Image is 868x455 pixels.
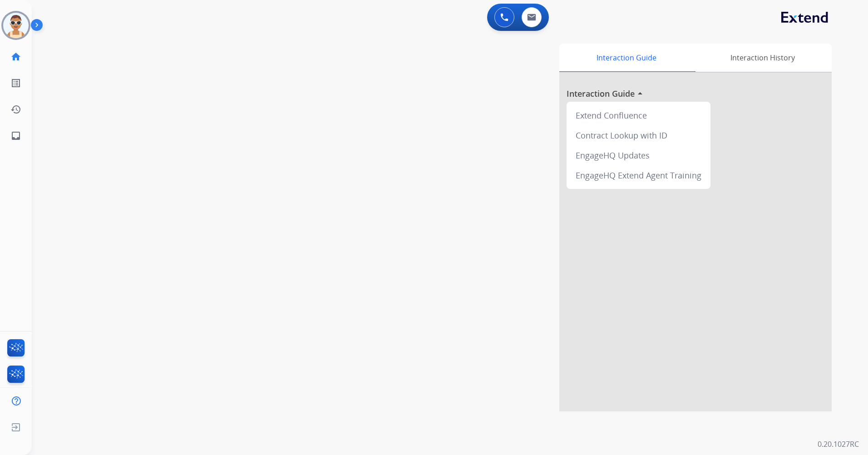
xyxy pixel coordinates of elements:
[559,44,693,72] div: Interaction Guide
[10,104,21,115] mat-icon: history
[10,51,21,62] mat-icon: home
[570,105,707,125] div: Extend Confluence
[3,13,29,38] img: avatar
[10,78,21,89] mat-icon: list_alt
[818,439,859,450] p: 0.20.1027RC
[693,44,832,72] div: Interaction History
[570,145,707,165] div: EngageHQ Updates
[570,125,707,145] div: Contract Lookup with ID
[570,165,707,185] div: EngageHQ Extend Agent Training
[10,130,21,141] mat-icon: inbox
